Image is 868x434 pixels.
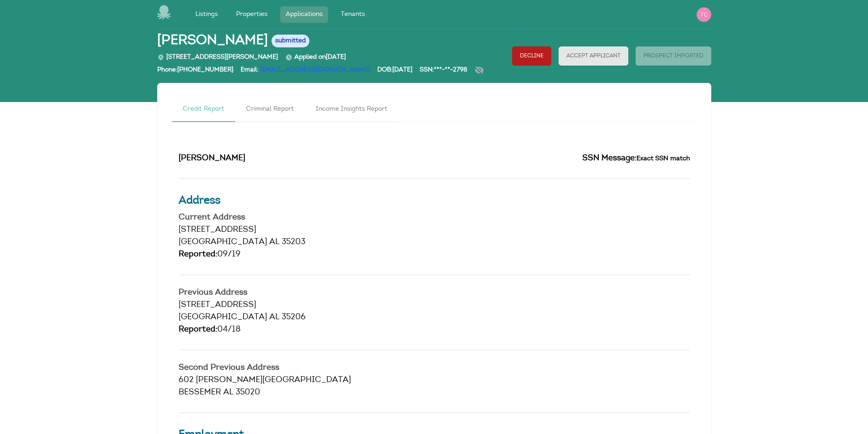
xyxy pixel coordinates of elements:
div: Phone: [PHONE_NUMBER] [157,66,233,79]
a: Applications [280,6,328,23]
div: DOB: [DATE] [377,66,412,79]
span: BESSEMER [179,388,221,397]
div: 09/19 [179,249,690,261]
a: [EMAIL_ADDRESS][DOMAIN_NAME] [260,67,370,73]
button: Accept Applicant [559,46,628,66]
a: Listings [190,6,223,23]
span: [GEOGRAPHIC_DATA] [179,238,267,246]
nav: Tabs [172,97,697,122]
span: [STREET_ADDRESS] [179,226,256,234]
a: Tenants [335,6,370,23]
a: Credit Report [172,97,235,122]
span: Reported: [179,326,217,334]
span: SSN Message: [582,154,637,163]
span: 35203 [282,238,305,246]
a: Properties [231,6,273,23]
button: Decline [512,46,551,66]
span: 35020 [236,388,260,397]
span: Applied on [DATE] [285,54,346,61]
span: AL [269,313,279,322]
span: [GEOGRAPHIC_DATA] [179,313,267,322]
div: 04/18 [179,324,690,336]
span: [STREET_ADDRESS][PERSON_NAME] [157,54,278,61]
span: AL [223,388,233,397]
h4: Previous Address [179,289,690,297]
h4: Second Previous Address [179,364,690,372]
a: Income Insights Report [305,97,398,122]
span: AL [269,238,279,246]
span: Reported: [179,250,217,259]
span: 602 [PERSON_NAME][GEOGRAPHIC_DATA] [179,376,351,384]
h4: Current Address [179,214,690,222]
span: submitted [272,35,309,47]
span: [STREET_ADDRESS] [179,301,256,309]
small: Exact SSN match [637,155,690,162]
span: 35206 [282,313,306,322]
div: Email: [241,66,370,79]
h2: [PERSON_NAME] [179,153,427,165]
h3: Address [179,193,690,209]
a: Criminal Report [235,97,305,122]
span: [PERSON_NAME] [157,33,268,49]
